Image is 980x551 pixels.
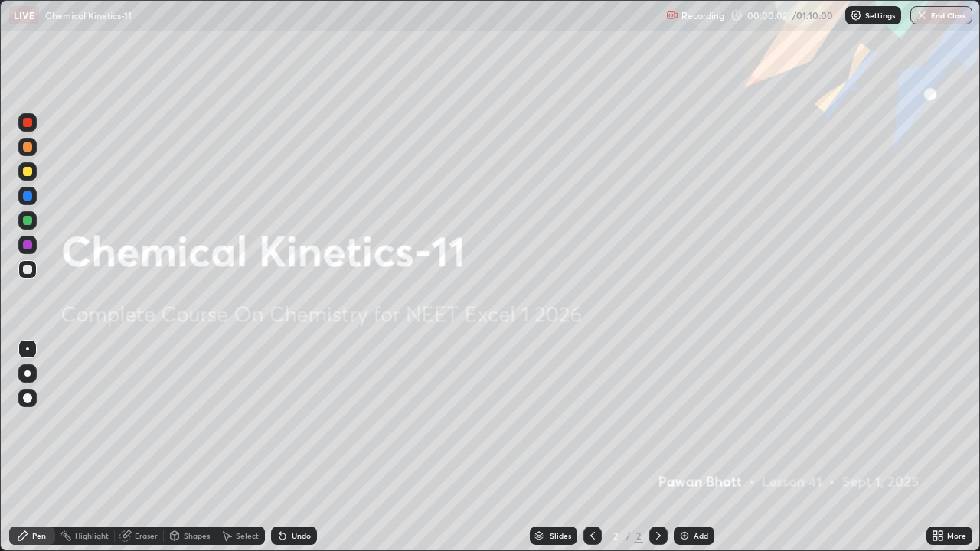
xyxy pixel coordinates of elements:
div: 2 [608,531,623,540]
div: Shapes [184,532,210,540]
div: Undo [292,532,311,540]
p: LIVE [14,9,34,21]
p: Chemical Kinetics-11 [45,9,132,21]
img: class-settings-icons [850,9,862,21]
div: Select [236,532,259,540]
div: More [947,532,966,540]
img: end-class-cross [916,9,928,21]
button: End Class [910,6,972,24]
div: 2 [634,529,643,543]
p: Recording [681,10,724,21]
div: / [626,531,631,540]
div: Add [694,532,708,540]
p: Settings [865,11,895,19]
img: add-slide-button [678,530,691,542]
img: recording.375f2c34.svg [666,9,678,21]
div: Slides [550,532,571,540]
div: Highlight [75,532,109,540]
div: Eraser [135,532,158,540]
div: Pen [32,532,46,540]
